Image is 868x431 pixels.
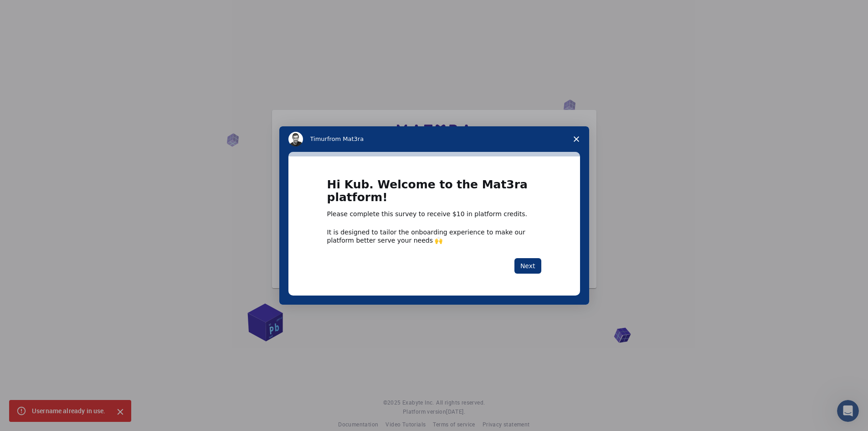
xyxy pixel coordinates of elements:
img: Profile image for Timur [288,132,303,146]
span: Podpora [18,6,52,15]
span: from Mat3ra [327,135,364,142]
h1: Hi Kub. Welcome to the Mat3ra platform! [327,178,541,210]
button: Next [514,258,541,274]
div: Please complete this survey to receive $10 in platform credits. [327,210,541,219]
span: Close survey [564,126,589,152]
div: It is designed to tailor the onboarding experience to make our platform better serve your needs 🙌 [327,228,541,244]
span: Timur [310,135,327,142]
